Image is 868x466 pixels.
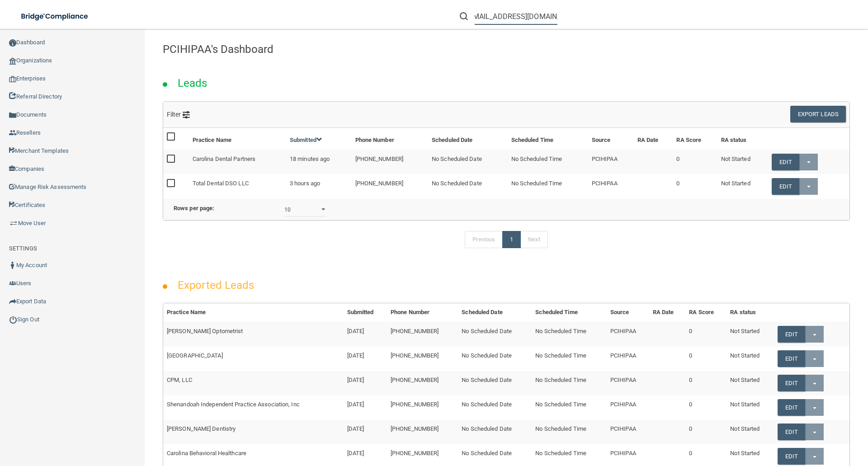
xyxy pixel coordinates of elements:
td: 0 [685,322,726,346]
td: [PHONE_NUMBER] [387,347,458,371]
td: [DATE] [344,322,387,346]
img: ic-search.3b580494.png [460,12,468,20]
td: No Scheduled Time [532,420,607,444]
td: PCIHIPAA [588,174,634,198]
img: enterprise.0d942306.png [9,76,16,82]
td: Not Started [726,322,774,346]
a: Edit [778,448,805,465]
span: Filter [167,111,190,118]
td: No Scheduled Date [458,371,532,395]
td: [PHONE_NUMBER] [387,322,458,346]
a: 1 [502,231,521,248]
td: No Scheduled Date [458,420,532,444]
a: Next [520,231,547,248]
img: ic_power_dark.7ecde6b1.png [9,315,17,324]
img: icon-users.e205127d.png [9,280,16,287]
th: RA Score [673,128,717,150]
th: Scheduled Time [508,128,588,150]
th: Phone Number [352,128,429,150]
th: Scheduled Date [428,128,507,150]
td: No Scheduled Time [508,150,588,174]
td: [DATE] [344,371,387,395]
td: No Scheduled Date [458,322,532,346]
td: PCIHIPAA [607,395,649,420]
iframe: Drift Widget Chat Controller [712,402,857,438]
th: Scheduled Date [458,303,532,322]
td: Shenandoah Independent Practice Association, Inc [163,395,344,420]
td: 0 [685,395,726,420]
td: [DATE] [344,395,387,420]
th: Practice Name [163,303,344,322]
a: Edit [778,399,805,416]
img: ic_dashboard_dark.d01f4a41.png [9,39,16,47]
td: No Scheduled Time [532,395,607,420]
td: Not Started [717,150,768,174]
td: [PERSON_NAME] Dentistry [163,420,344,444]
a: Edit [778,350,805,367]
label: SETTINGS [9,243,37,254]
td: [PHONE_NUMBER] [387,395,458,420]
img: organization-icon.f8decf85.png [9,57,16,65]
th: Source [607,303,649,322]
td: 0 [673,174,717,198]
h2: Leads [169,71,217,96]
b: Rows per page: [174,205,214,212]
td: No Scheduled Date [428,174,507,198]
td: [PHONE_NUMBER] [387,371,458,395]
td: 0 [673,150,717,174]
a: Edit [778,326,805,343]
img: briefcase.64adab9b.png [9,219,18,228]
td: [GEOGRAPHIC_DATA] [163,347,344,371]
td: 0 [685,371,726,395]
td: [PHONE_NUMBER] [387,420,458,444]
a: Edit [772,154,799,170]
th: Submitted [344,303,387,322]
td: 18 minutes ago [286,150,352,174]
td: [PHONE_NUMBER] [352,174,429,198]
th: Source [588,128,634,150]
td: No Scheduled Time [532,322,607,346]
td: [DATE] [344,420,387,444]
td: Not Started [717,174,768,198]
td: 3 hours ago [286,174,352,198]
h4: PCIHIPAA's Dashboard [163,43,850,55]
td: Not Started [726,395,774,420]
td: Not Started [726,347,774,371]
td: PCIHIPAA [607,371,649,395]
th: RA status [717,128,768,150]
td: No Scheduled Time [532,371,607,395]
td: No Scheduled Time [508,174,588,198]
h2: Exported Leads [169,273,263,298]
img: bridge_compliance_login_screen.278c3ca4.svg [14,7,97,26]
td: Not Started [726,371,774,395]
td: 0 [685,420,726,444]
td: Total Dental DSO LLC [189,174,286,198]
td: CPM, LLC [163,371,344,395]
a: Edit [778,375,805,391]
td: 0 [685,347,726,371]
td: [PERSON_NAME] Optometrist [163,322,344,346]
th: RA status [726,303,774,322]
img: ic_reseller.de258add.png [9,129,16,137]
th: RA Date [634,128,673,150]
td: [PHONE_NUMBER] [352,150,429,174]
img: ic_user_dark.df1a06c3.png [9,262,16,269]
img: icon-filter@2x.21656d0b.png [183,111,190,118]
td: No Scheduled Date [458,347,532,371]
th: RA Score [685,303,726,322]
td: No Scheduled Date [428,150,507,174]
a: Previous [465,231,503,248]
td: PCIHIPAA [607,420,649,444]
th: Scheduled Time [532,303,607,322]
input: Search [475,8,557,25]
img: icon-export.b9366987.png [9,298,16,305]
img: icon-documents.8dae5593.png [9,112,16,119]
a: Submitted [290,137,322,143]
a: Edit [772,178,799,195]
td: PCIHIPAA [607,347,649,371]
td: PCIHIPAA [588,150,634,174]
button: Export Leads [790,106,846,122]
th: Practice Name [189,128,286,150]
th: RA Date [649,303,686,322]
th: Phone Number [387,303,458,322]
